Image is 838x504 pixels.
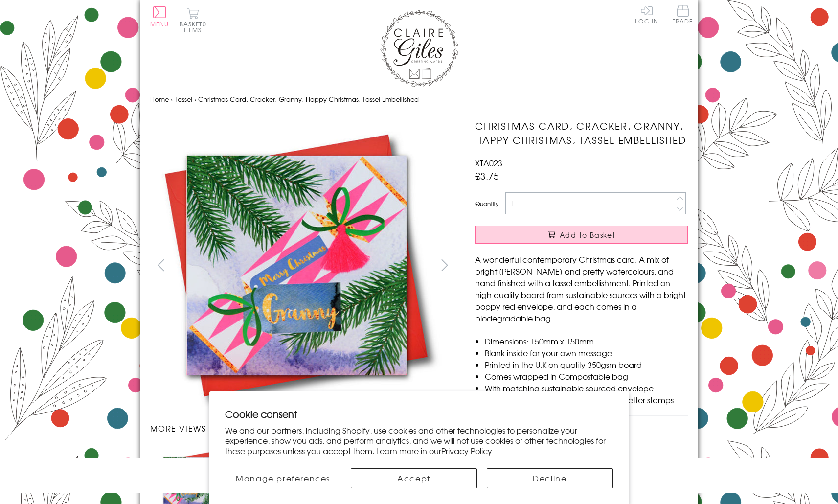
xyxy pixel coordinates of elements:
img: Claire Giles Greetings Cards [380,10,458,87]
p: A wonderful contemporary Christmas card. A mix of bright [PERSON_NAME] and pretty watercolours, a... [475,253,688,324]
a: Trade [673,5,693,26]
a: Privacy Policy [441,445,492,457]
button: Manage preferences [225,468,341,488]
li: Comes wrapped in Compostable bag [485,370,688,382]
li: With matching sustainable sourced envelope [485,382,688,394]
span: £3.75 [475,169,499,183]
a: Tassel [175,94,192,104]
h3: More views [150,422,456,434]
li: Dimensions: 150mm x 150mm [485,335,688,347]
button: Decline [487,468,613,488]
button: Accept [351,468,477,488]
img: Christmas Card, Cracker, Granny, Happy Christmas, Tassel Embellished [455,119,749,412]
nav: breadcrumbs [150,90,688,110]
img: Christmas Card, Cracker, Granny, Happy Christmas, Tassel Embellished [150,119,443,412]
button: next [433,254,455,276]
button: Add to Basket [475,226,688,244]
button: Basket0 items [180,8,206,33]
span: › [171,94,173,104]
span: XTA023 [475,157,502,169]
h1: Christmas Card, Cracker, Granny, Happy Christmas, Tassel Embellished [475,119,688,147]
span: Manage preferences [236,472,330,484]
button: prev [150,254,172,276]
span: Christmas Card, Cracker, Granny, Happy Christmas, Tassel Embellished [198,94,419,104]
p: We and our partners, including Shopify, use cookies and other technologies to personalize your ex... [225,425,613,456]
h2: Cookie consent [225,407,613,421]
li: Blank inside for your own message [485,347,688,359]
span: › [194,94,196,104]
a: Log In [635,5,658,24]
label: Quantity [475,199,498,208]
button: Menu [150,6,169,27]
span: Trade [673,5,693,24]
span: 0 items [184,20,206,34]
span: Add to Basket [560,230,615,240]
a: Home [150,94,169,104]
li: Printed in the U.K on quality 350gsm board [485,359,688,370]
span: Menu [150,20,169,28]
